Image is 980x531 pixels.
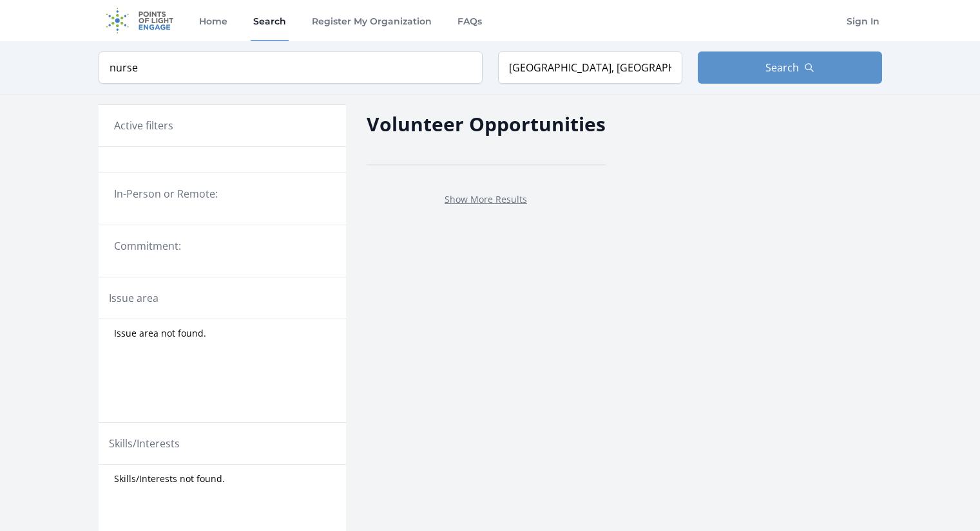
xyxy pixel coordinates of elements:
[445,193,527,205] a: Show More Results
[498,51,682,84] input: Location
[114,327,206,340] span: Issue area not found.
[99,51,483,84] input: Keyword
[114,472,225,485] span: Skills/Interests not found.
[114,186,331,201] legend: In-Person or Remote:
[109,436,180,451] legend: Skills/Interests
[109,290,159,306] legend: Issue area
[698,51,882,84] button: Search
[765,60,799,75] span: Search
[114,238,331,254] legend: Commitment:
[367,109,606,138] h2: Volunteer Opportunities
[114,118,173,133] h3: Active filters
